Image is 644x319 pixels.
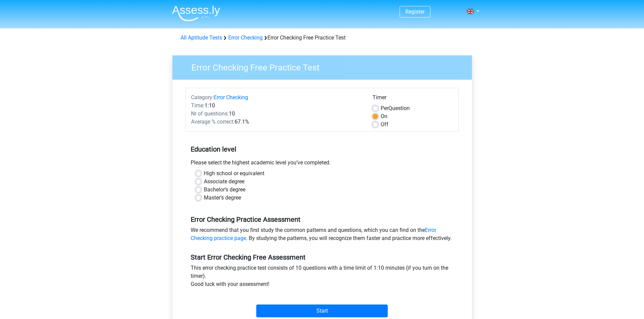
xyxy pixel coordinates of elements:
input: Start [256,304,388,317]
a: Error Checking practice page [191,227,436,241]
h3: Error Checking Free Practice Test [183,60,467,73]
span: Per [381,105,388,111]
img: Assessly [172,5,220,21]
span: Time: [191,102,205,109]
div: This error checking practice test consists of 10 questions with a time limit of 1:10 minutes (if ... [186,264,459,291]
span: Nr of questions: [191,110,229,117]
div: Timer [373,94,453,104]
label: Question [381,104,410,112]
span: Category: [191,94,214,101]
div: Please select the highest academic level you’ve completed. [186,159,459,169]
label: Associate degree [204,178,244,186]
div: 1:10 [186,102,367,110]
h5: Education level [191,142,454,156]
label: Master's degree [204,194,241,202]
div: Error Checking Free Practice Test [178,34,467,42]
div: 67.1% [186,118,367,126]
a: All Aptitude Tests [181,34,222,41]
a: Register [405,8,425,15]
div: 10 [186,110,367,118]
span: Average % correct: [191,118,235,125]
h5: Error Checking Practice Assessment [191,215,454,223]
label: High school or equivalent [204,169,264,178]
label: Off [381,121,388,129]
a: Error Checking [214,94,248,101]
label: Bachelor's degree [204,186,245,194]
h5: Start Error Checking Free Assessment [191,253,454,261]
label: On [381,112,387,121]
a: Error Checking [228,34,263,41]
div: We recommend that you first study the common patterns and questions, which you can find on the . ... [186,226,459,245]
